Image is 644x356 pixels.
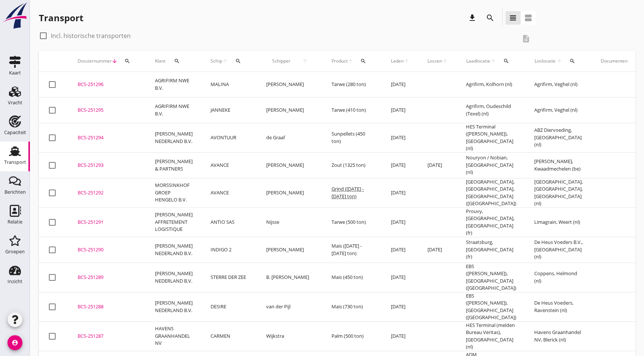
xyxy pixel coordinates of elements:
[490,58,497,64] i: arrow_upward
[257,207,323,237] td: Nijsse
[112,58,118,64] i: arrow_downward
[155,52,193,70] div: Klant
[525,263,592,292] td: Coppens, Helmond (nl)
[146,123,202,152] td: [PERSON_NAME] NEDERLAND B.V.
[457,207,525,237] td: Prouvy, [GEOGRAPHIC_DATA], [GEOGRAPHIC_DATA] (fr)
[257,152,323,178] td: [PERSON_NAME]
[525,321,592,351] td: Havens Graanhandel NV, Blerick (nl)
[457,123,525,152] td: HES Terminal ([PERSON_NAME]), [GEOGRAPHIC_DATA] (nl)
[382,72,419,98] td: [DATE]
[257,321,323,351] td: Wijkstra
[257,237,323,263] td: [PERSON_NAME]
[146,97,202,123] td: AGRIFIRM NWE B.V.
[78,303,137,311] div: BCS-251288
[202,123,257,152] td: AVONTUUR
[202,97,257,123] td: JANNEKE
[78,107,137,114] div: BCS-251295
[202,72,257,98] td: MALINA
[323,72,382,98] td: Tarwe (280 ton)
[360,58,366,64] i: search
[457,72,525,98] td: Agrifirm, Kolhorn (nl)
[266,58,296,64] span: Schipper
[257,263,323,292] td: B. [PERSON_NAME]
[78,81,137,88] div: BCS-251296
[78,219,137,226] div: BCS-251291
[78,162,137,169] div: BCS-251293
[348,58,354,64] i: arrow_upward
[124,58,130,64] i: search
[78,246,137,254] div: BCS-251290
[524,13,533,22] i: view_agenda
[508,13,517,22] i: view_headline
[202,292,257,321] td: DESIRE
[4,190,26,194] div: Berichten
[466,58,490,64] span: Laadlocatie
[4,130,26,135] div: Capaciteit
[442,58,448,64] i: arrow_upward
[569,58,575,64] i: search
[323,237,382,263] td: Mais ([DATE] - [DATE] ton)
[525,178,592,207] td: [GEOGRAPHIC_DATA], [GEOGRAPHIC_DATA], [GEOGRAPHIC_DATA] (nl)
[222,58,228,64] i: arrow_upward
[503,58,509,64] i: search
[146,292,202,321] td: [PERSON_NAME] NEDERLAND B.V.
[146,237,202,263] td: [PERSON_NAME] NEDERLAND B.V.
[257,123,323,152] td: de Graaf
[323,263,382,292] td: Mais (450 ton)
[257,292,323,321] td: van der Pijl
[534,58,556,64] span: Loslocatie
[146,72,202,98] td: AGRIFIRM NWE B.V.
[51,32,131,39] label: Incl. historische transporten
[257,178,323,207] td: [PERSON_NAME]
[78,58,112,64] span: Dossiernummer
[174,58,180,64] i: search
[382,263,419,292] td: [DATE]
[323,292,382,321] td: Mais (730 ton)
[382,207,419,237] td: [DATE]
[323,97,382,123] td: Tarwe (410 ton)
[419,152,457,178] td: [DATE]
[332,185,364,200] span: Grind ([DATE] - [DATE] ton)
[323,152,382,178] td: Zout (1325 ton)
[78,274,137,281] div: BCS-251289
[525,72,592,98] td: Agrifirm, Veghel (nl)
[323,123,382,152] td: Sunpellets (450 ton)
[78,333,137,340] div: BCS-251287
[382,292,419,321] td: [DATE]
[146,178,202,207] td: MORSSINKHOF GROEP HENGELO B.V.
[257,72,323,98] td: [PERSON_NAME]
[525,292,592,321] td: De Heus Voeders, Ravenstein (nl)
[382,237,419,263] td: [DATE]
[235,58,241,64] i: search
[1,2,28,29] img: logo-small.a267ee39.svg
[382,97,419,123] td: [DATE]
[457,97,525,123] td: Agrifirm, Oudeschild (Texel) (nl)
[457,321,525,351] td: HES Terminal (melden Bureau Veritas), [GEOGRAPHIC_DATA] (nl)
[601,58,628,64] div: Documenten
[5,249,25,254] div: Groepen
[427,58,442,64] span: Lossen
[39,12,83,24] div: Transport
[202,152,257,178] td: AVANCE
[7,279,22,284] div: Inzicht
[7,219,22,224] div: Relatie
[468,13,477,22] i: download
[202,237,257,263] td: INDIGO 2
[296,58,314,64] i: arrow_upward
[78,134,137,142] div: BCS-251294
[202,207,257,237] td: ANTIO SAS
[525,152,592,178] td: [PERSON_NAME], Kwaadmechelen (be)
[457,152,525,178] td: Nouryon / Nobian, [GEOGRAPHIC_DATA] (nl)
[525,97,592,123] td: Agrifirm, Veghel (nl)
[202,178,257,207] td: AVANCE
[146,321,202,351] td: HAVENS GRAANHANDEL NV
[202,321,257,351] td: CARMEN
[257,97,323,123] td: [PERSON_NAME]
[382,123,419,152] td: [DATE]
[78,189,137,197] div: BCS-251292
[486,13,495,22] i: search
[382,152,419,178] td: [DATE]
[419,237,457,263] td: [DATE]
[146,152,202,178] td: [PERSON_NAME] & PARTNERS
[391,58,404,64] span: Laden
